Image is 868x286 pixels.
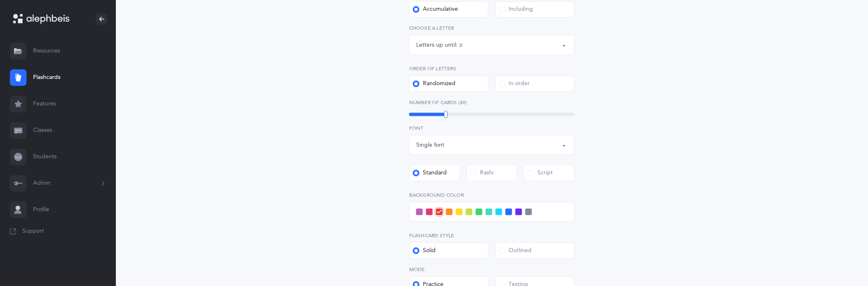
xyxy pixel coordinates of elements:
div: Including [499,5,533,14]
div: Letters up until: [416,41,459,50]
label: Choose a letter [409,24,575,32]
div: Randomized [413,80,456,88]
button: ע [409,35,575,55]
div: ע [459,41,463,50]
label: Background color [409,191,575,199]
label: Mode [409,266,575,273]
div: In order [499,80,530,88]
span: Support [22,227,44,236]
label: Order of letters [409,65,575,72]
label: Number of Cards (30) [409,99,575,106]
label: Flashcard Style [409,232,575,239]
div: Solid [413,247,436,255]
label: Font [409,124,575,132]
button: Single font [409,135,575,155]
div: Rashi [470,169,494,177]
div: Outlined [499,247,532,255]
div: Script [528,169,553,177]
div: Single font [416,141,444,150]
div: Accumulative [413,5,458,14]
div: Standard [413,169,447,177]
